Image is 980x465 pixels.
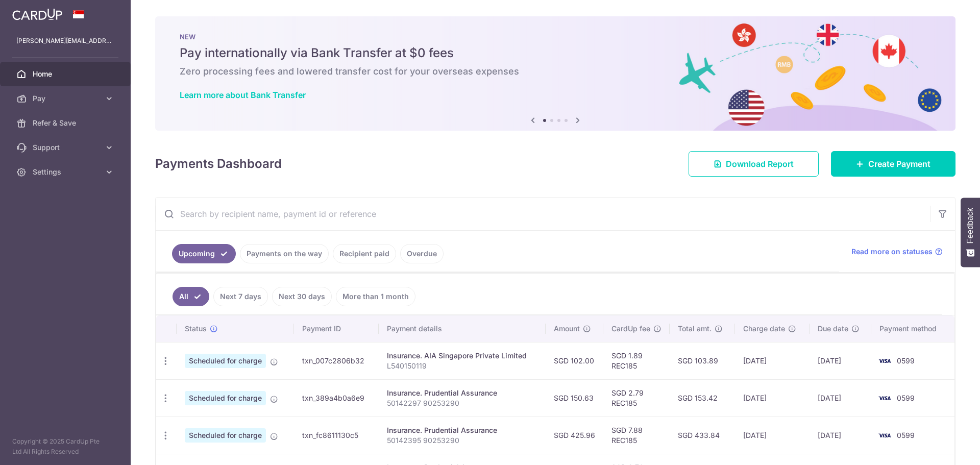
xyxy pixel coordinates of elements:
[33,93,100,104] span: Pay
[336,287,415,306] a: More than 1 month
[611,324,650,334] span: CardUp fee
[831,151,955,177] a: Create Payment
[180,90,306,100] a: Learn more about Bank Transfer
[670,417,735,454] td: SGD 433.84
[156,198,930,230] input: Search by recipient name, payment id or reference
[272,287,332,306] a: Next 30 days
[387,435,537,446] p: 50142395 90253290
[897,431,915,439] span: 0599
[871,315,954,342] th: Payment method
[387,425,537,435] div: Insurance. Prudential Assurance
[726,158,794,170] span: Download Report
[874,429,895,442] img: Bank Card
[33,69,100,79] span: Home
[294,379,379,417] td: txn_389a4b0a6e9
[213,287,268,306] a: Next 7 days
[546,379,603,417] td: SGD 150.63
[173,287,209,306] a: All
[874,355,895,367] img: Bank Card
[897,356,915,365] span: 0599
[33,118,100,128] span: Refer & Save
[670,379,735,417] td: SGD 153.42
[851,247,943,257] a: Read more on statuses
[155,16,955,131] img: Bank transfer banner
[240,244,329,263] a: Payments on the way
[689,151,819,177] a: Download Report
[554,324,580,334] span: Amount
[966,208,975,243] span: Feedback
[400,244,444,263] a: Overdue
[874,392,895,404] img: Bank Card
[743,324,785,334] span: Charge date
[546,342,603,379] td: SGD 102.00
[185,391,266,405] span: Scheduled for charge
[387,361,537,371] p: L540150119
[180,45,931,61] h5: Pay internationally via Bank Transfer at $0 fees
[294,417,379,454] td: txn_fc8611130c5
[387,398,537,408] p: 50142297 90253290
[810,342,872,379] td: [DATE]
[546,417,603,454] td: SGD 425.96
[387,388,537,398] div: Insurance. Prudential Assurance
[810,417,872,454] td: [DATE]
[387,351,537,361] div: Insurance. AIA Singapore Private Limited
[603,417,670,454] td: SGD 7.88 REC185
[294,315,379,342] th: Payment ID
[379,315,546,342] th: Payment details
[897,394,915,402] span: 0599
[735,417,809,454] td: [DATE]
[16,36,114,46] p: [PERSON_NAME][EMAIL_ADDRESS][PERSON_NAME][DOMAIN_NAME]
[180,65,931,78] h6: Zero processing fees and lowered transfer cost for your overseas expenses
[818,324,848,334] span: Due date
[333,244,396,263] a: Recipient paid
[678,324,712,334] span: Total amt.
[155,155,282,173] h4: Payments Dashboard
[868,158,930,170] span: Create Payment
[810,379,872,417] td: [DATE]
[735,342,809,379] td: [DATE]
[603,342,670,379] td: SGD 1.89 REC185
[33,167,100,177] span: Settings
[735,379,809,417] td: [DATE]
[185,324,207,334] span: Status
[961,198,980,267] button: Feedback - Show survey
[33,142,100,153] span: Support
[172,244,236,263] a: Upcoming
[185,354,266,368] span: Scheduled for charge
[294,342,379,379] td: txn_007c2806b32
[603,379,670,417] td: SGD 2.79 REC185
[185,428,266,443] span: Scheduled for charge
[12,8,62,20] img: CardUp
[670,342,735,379] td: SGD 103.89
[180,33,931,41] p: NEW
[851,247,933,257] span: Read more on statuses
